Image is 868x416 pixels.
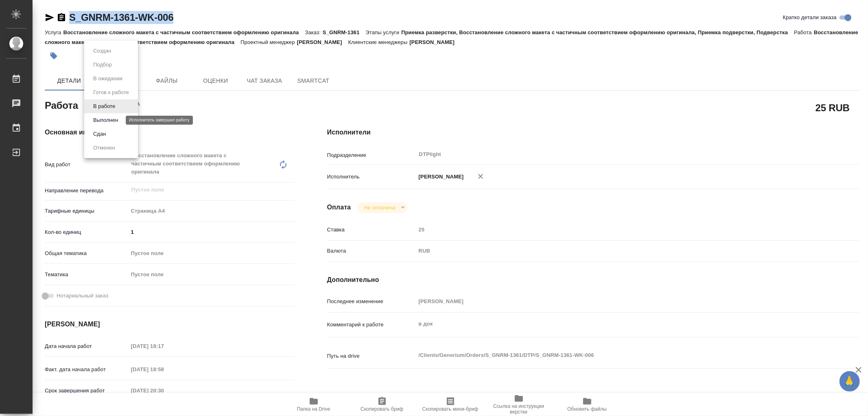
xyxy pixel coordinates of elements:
[91,60,114,69] button: Подбор
[91,88,131,97] button: Готов к работе
[91,143,118,152] button: Отменен
[91,116,120,125] button: Выполнен
[91,74,125,83] button: В ожидании
[91,46,114,55] button: Создан
[91,130,108,139] button: Сдан
[91,102,118,111] button: В работе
